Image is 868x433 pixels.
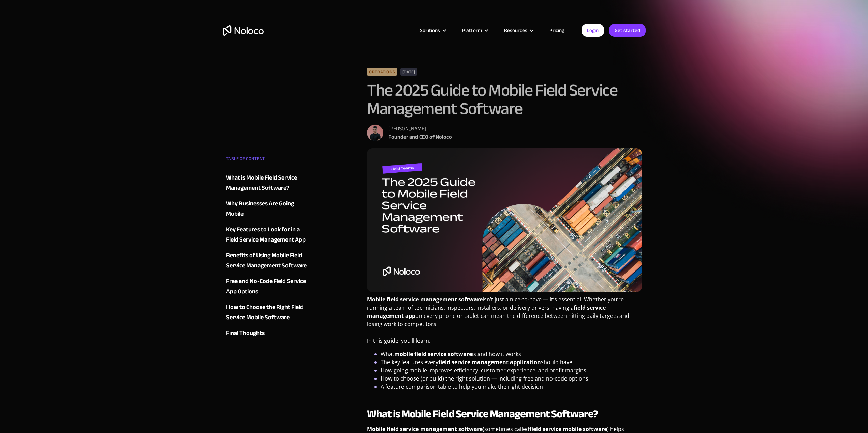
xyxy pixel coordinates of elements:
[226,250,309,271] a: Benefits of Using Mobile Field Service Management Software
[454,26,496,35] div: Platform
[367,296,483,303] strong: Mobile field service management software
[381,383,642,391] li: A feature comparison table to help you make the right decision
[226,154,309,167] div: TABLE OF CONTENT
[226,199,309,219] a: Why Businesses Are Going Mobile
[381,374,642,383] li: How to choose (or build) the right solution — including free and no-code options
[367,295,642,333] p: isn’t just a nice-to-have — it’s essential. Whether you’re running a team of technicians, inspect...
[411,26,454,35] div: Solutions
[529,425,607,433] strong: field service mobile software
[496,26,541,35] div: Resources
[226,276,309,297] a: Free and No-Code Field Service App Options
[223,25,264,36] a: home
[226,225,309,245] a: Key Features to Look for in a Field Service Management App
[226,302,309,323] a: How to Choose the Right Field Service Mobile Software
[504,26,527,35] div: Resources
[388,125,452,133] div: [PERSON_NAME]
[367,304,606,320] strong: field service management app
[381,366,642,374] li: How going mobile improves efficiency, customer experience, and profit margins
[226,173,309,193] a: What is Mobile Field Service Management Software?
[541,26,573,35] a: Pricing
[400,68,417,76] div: [DATE]
[381,350,642,358] li: What is and how it works
[367,68,397,76] div: Operations
[394,350,472,358] strong: mobile field service software
[367,148,642,292] img: The 2025 Guide to Mobile Field Service Management Software
[420,26,440,35] div: Solutions
[609,24,646,37] a: Get started
[226,328,265,338] div: Final Thoughts
[438,358,541,366] strong: field service management application
[381,358,642,366] li: The key features every should have
[367,337,642,350] p: In this guide, you’ll learn:
[367,81,642,118] h1: The 2025 Guide to Mobile Field Service Management Software
[367,425,483,433] strong: Mobile field service management software
[367,404,598,424] strong: What is Mobile Field Service Management Software?
[226,328,309,338] a: Final Thoughts
[388,133,452,141] div: Founder and CEO of Noloco
[462,26,482,35] div: Platform
[582,24,604,37] a: Login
